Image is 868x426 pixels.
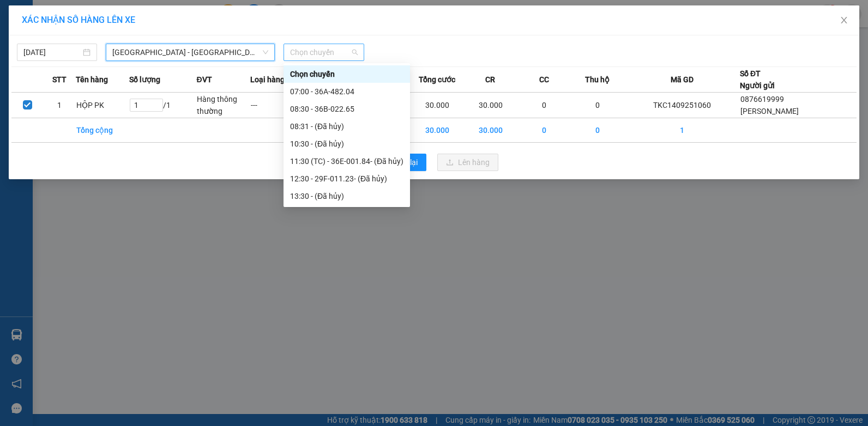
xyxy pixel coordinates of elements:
span: XÁC NHẬN SỐ HÀNG LÊN XE [22,15,135,25]
td: 0 [571,118,624,143]
span: Thu hộ [585,74,610,86]
span: CC [539,74,549,86]
td: Hàng thông thường [196,93,250,118]
strong: Hotline : 0889 23 23 23 [114,46,185,54]
input: 14/09/2025 [23,46,81,58]
td: 30.000 [411,118,464,143]
div: 08:31 - (Đã hủy) [290,120,403,132]
span: CR [485,74,495,86]
span: 0876619999 [740,95,784,104]
span: Hà Nội - Thanh Hóa [112,44,268,60]
td: 30.000 [411,93,464,118]
td: Tổng cộng [76,118,129,143]
div: 07:00 - 36A-482.04 [290,86,403,98]
td: 0 [517,118,571,143]
td: HỘP PK [76,93,129,118]
span: down [262,49,269,56]
img: logo [10,17,61,68]
strong: PHIẾU GỬI HÀNG [106,32,194,44]
span: Mã GD [671,74,694,86]
div: Chọn chuyến [284,65,410,83]
td: 0 [571,93,624,118]
td: 30.000 [464,118,517,143]
span: Website [101,58,127,66]
span: Tên hàng [76,74,108,86]
strong: : [DOMAIN_NAME] [101,56,198,66]
div: 08:30 - 36B-022.65 [290,103,403,115]
td: / 1 [129,93,197,118]
div: 10:30 - (Đã hủy) [290,138,403,150]
td: TKC1409251060 [624,93,740,118]
button: uploadLên hàng [437,154,498,171]
span: Tổng cước [419,74,455,86]
td: 30.000 [464,93,517,118]
span: Số lượng [129,74,160,86]
td: --- [250,93,304,118]
td: 1 [624,118,740,143]
td: 1 [44,93,76,118]
span: close [840,16,848,25]
div: 13:30 - (Đã hủy) [290,190,403,202]
div: Số ĐT Người gửi [740,68,775,92]
td: 0 [517,93,571,118]
strong: CÔNG TY TNHH VĨNH QUANG [76,19,224,30]
button: Close [829,5,859,36]
span: Chọn chuyến [290,44,357,60]
span: [PERSON_NAME] [740,107,799,115]
div: 12:30 - 29F-011.23 - (Đã hủy) [290,173,403,185]
span: STT [52,74,67,86]
span: ĐVT [196,74,212,86]
div: Chọn chuyến [290,68,403,80]
div: 11:30 (TC) - 36E-001.84 - (Đã hủy) [290,155,403,167]
span: Loại hàng [250,74,285,86]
